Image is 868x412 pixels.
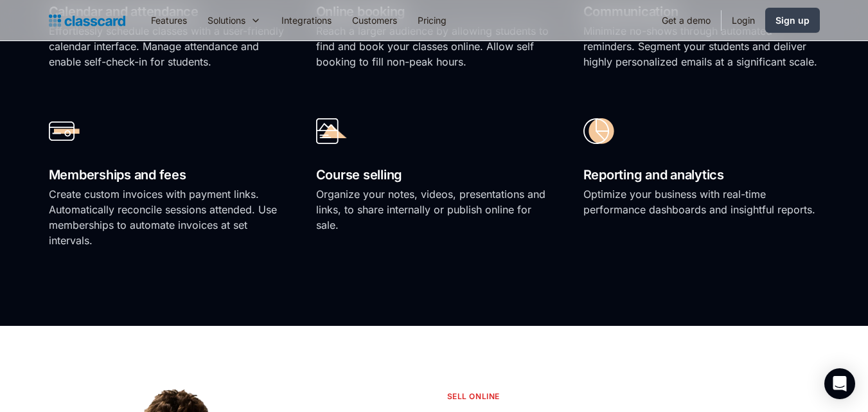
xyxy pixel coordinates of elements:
p: sell online [447,390,500,402]
h2: Reporting and analytics [583,164,820,186]
div: Open Intercom Messenger [824,368,855,399]
div: Solutions [208,13,245,27]
p: Optimize your business with real-time performance dashboards and insightful reports. [583,186,820,217]
a: Sign up [765,8,820,33]
div: Solutions [197,6,271,35]
a: Get a demo [651,6,721,35]
a: Integrations [271,6,342,35]
a: Pricing [407,6,457,35]
p: Organize your notes, videos, presentations and links, to share internally or publish online for s... [316,186,553,233]
a: home [49,12,125,30]
p: Effortlessly schedule classes with a user-friendly calendar interface. Manage attendance and enab... [49,23,285,69]
div: Sign up [775,13,810,27]
p: Minimize no-shows through automated reminders. Segment your students and deliver highly personali... [583,23,820,69]
h2: Memberships and fees [49,164,285,186]
a: Features [141,6,197,35]
a: Customers [342,6,407,35]
h2: Course selling [316,164,553,186]
a: Login [722,6,765,35]
p: Reach a larger audience by allowing students to find and book your classes online. Allow self boo... [316,23,553,69]
p: Create custom invoices with payment links. Automatically reconcile sessions attended. Use members... [49,186,285,248]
